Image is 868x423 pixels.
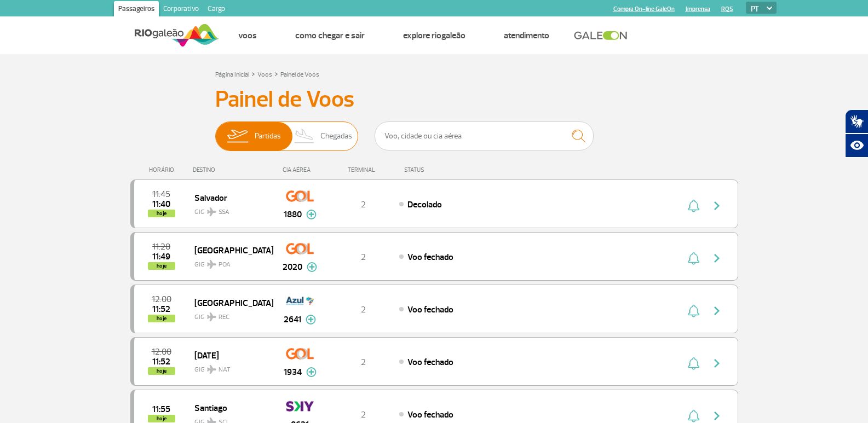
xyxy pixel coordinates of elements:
span: 2025-08-25 11:52:32 [152,305,170,313]
span: GIG [194,359,265,375]
img: destiny_airplane.svg [207,207,216,216]
span: 2 [361,199,366,210]
img: mais-info-painel-voo.svg [306,315,316,325]
a: > [274,67,278,80]
div: HORÁRIO [134,166,193,173]
a: Como chegar e sair [295,30,365,41]
div: CIA AÉREA [273,166,327,173]
span: 2025-08-25 11:52:52 [152,358,170,366]
span: [GEOGRAPHIC_DATA] [194,243,265,257]
span: GIG [194,201,265,217]
img: seta-direita-painel-voo.svg [710,252,723,265]
span: 2025-08-25 12:00:00 [152,348,171,356]
img: sino-painel-voo.svg [688,199,699,212]
span: Salvador [194,190,265,205]
span: 2025-08-25 11:45:00 [152,190,170,198]
span: [GEOGRAPHIC_DATA] [194,295,265,310]
span: POA [219,260,231,270]
span: NAT [219,365,231,375]
span: 1934 [284,366,302,379]
div: DESTINO [193,166,273,173]
span: 1880 [284,208,302,221]
span: Partidas [255,122,281,150]
span: hoje [148,367,175,375]
img: slider-embarque [220,122,255,150]
a: Explore RIOgaleão [403,30,465,41]
span: 2641 [284,313,301,326]
img: sino-painel-voo.svg [688,357,699,370]
a: Compra On-line GaleOn [613,5,675,13]
span: hoje [148,315,175,322]
div: STATUS [399,166,488,173]
span: Decolado [407,199,442,210]
div: Plugin de acessibilidade da Hand Talk. [845,109,868,158]
span: 2025-08-25 12:00:00 [152,295,171,303]
img: sino-painel-voo.svg [688,304,699,317]
img: mais-info-painel-voo.svg [306,367,317,377]
span: Voo fechado [407,409,453,420]
h3: Painel de Voos [215,86,653,113]
span: hoje [148,210,175,217]
img: seta-direita-painel-voo.svg [710,199,723,212]
img: sino-painel-voo.svg [688,409,699,422]
span: Voo fechado [407,252,453,263]
span: hoje [148,415,175,422]
img: slider-desembarque [289,122,321,150]
a: Página Inicial [215,71,249,79]
a: Cargo [203,1,229,19]
a: Imprensa [686,5,710,13]
span: Voo fechado [407,357,453,368]
a: Atendimento [504,30,549,41]
span: 2 [361,304,366,315]
span: Chegadas [320,122,352,150]
a: Voos [238,30,257,41]
span: 2025-08-25 11:20:00 [152,243,170,251]
span: GIG [194,254,265,270]
img: sino-painel-voo.svg [688,252,699,265]
button: Abrir recursos assistivos. [845,134,868,158]
span: Voo fechado [407,304,453,315]
span: 2 [361,409,366,420]
span: hoje [148,262,175,270]
a: RQS [721,5,733,13]
a: Passageiros [114,1,159,19]
a: > [251,67,255,80]
span: 2025-08-25 11:40:00 [152,200,170,208]
span: [DATE] [194,348,265,362]
span: 2025-08-25 11:55:00 [152,405,170,413]
img: mais-info-painel-voo.svg [307,262,317,272]
img: mais-info-painel-voo.svg [306,210,317,219]
button: Abrir tradutor de língua de sinais. [845,109,868,134]
span: GIG [194,306,265,322]
span: 2020 [283,260,302,274]
span: 2 [361,357,366,368]
img: seta-direita-painel-voo.svg [710,409,723,422]
span: Santiago [194,401,265,415]
div: TERMINAL [327,166,399,173]
input: Voo, cidade ou cia aérea [375,121,594,150]
a: Voos [257,71,272,79]
img: destiny_airplane.svg [207,365,216,374]
span: REC [219,312,229,322]
span: SSA [219,207,229,217]
img: seta-direita-painel-voo.svg [710,304,723,317]
img: destiny_airplane.svg [207,260,216,269]
a: Corporativo [159,1,203,19]
a: Painel de Voos [280,71,319,79]
span: 2 [361,252,366,263]
img: destiny_airplane.svg [207,312,216,321]
img: seta-direita-painel-voo.svg [710,357,723,370]
span: 2025-08-25 11:49:34 [152,253,170,260]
